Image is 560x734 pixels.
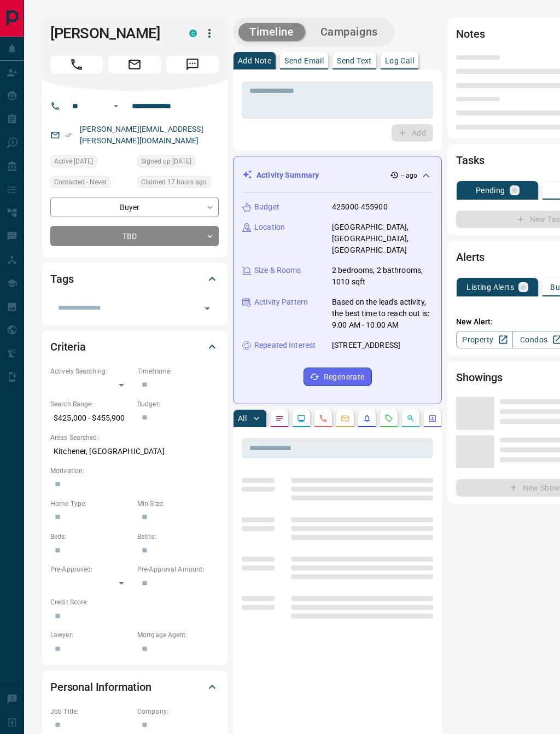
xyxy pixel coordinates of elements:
[297,414,306,423] svg: Lead Browsing Activity
[238,57,271,65] p: Add Note
[65,131,72,139] svg: Email Verified
[50,466,219,476] p: Motivation:
[406,414,415,423] svg: Opportunities
[332,296,433,331] p: Based on the lead's activity, the best time to reach out is: 9:00 AM - 10:00 AM
[384,414,393,423] svg: Requests
[137,707,219,716] p: Company:
[275,414,284,423] svg: Notes
[137,155,219,171] div: Mon Aug 11 2025
[428,414,437,423] svg: Agent Actions
[238,23,305,41] button: Timeline
[137,366,219,376] p: Timeframe:
[50,155,132,171] div: Mon Aug 11 2025
[385,57,414,65] p: Log Call
[50,197,219,217] div: Buyer
[50,399,132,409] p: Search Range:
[50,366,132,376] p: Actively Searching:
[137,499,219,509] p: Min Size:
[476,187,505,194] p: Pending
[254,201,279,213] p: Budget
[166,56,219,73] span: Message
[319,414,328,423] svg: Calls
[50,678,151,696] h2: Personal Information
[456,331,512,348] a: Property
[50,707,132,716] p: Job Title:
[137,176,219,191] div: Tue Aug 12 2025
[332,222,433,256] p: [GEOGRAPHIC_DATA], [GEOGRAPHIC_DATA], [GEOGRAPHIC_DATA]
[401,171,418,180] p: -- ago
[137,630,219,640] p: Mortgage Agent:
[238,415,247,422] p: All
[254,265,301,276] p: Size & Rooms
[50,409,132,427] p: $425,000 - $455,900
[456,248,485,266] h2: Alerts
[456,152,484,169] h2: Tasks
[141,177,207,188] span: Claimed 17 hours ago
[137,532,219,541] p: Baths:
[50,630,132,640] p: Lawyer:
[50,334,219,360] div: Criteria
[54,156,93,167] span: Active [DATE]
[310,23,389,41] button: Campaigns
[466,283,514,291] p: Listing Alerts
[50,674,219,700] div: Personal Information
[50,433,219,442] p: Areas Searched:
[189,30,197,37] div: condos.ca
[254,340,316,351] p: Repeated Interest
[200,301,215,316] button: Open
[254,222,285,233] p: Location
[50,499,132,509] p: Home Type:
[50,270,73,288] h2: Tags
[137,399,219,409] p: Budget:
[50,266,219,292] div: Tags
[304,368,372,386] button: Regenerate
[50,25,173,42] h1: [PERSON_NAME]
[332,201,388,213] p: 425000-455900
[363,414,371,423] svg: Listing Alerts
[50,226,219,246] div: TBD
[337,57,372,65] p: Send Text
[50,532,132,541] p: Beds:
[50,442,219,461] p: Kitchener, [GEOGRAPHIC_DATA]
[284,57,324,65] p: Send Email
[108,56,161,73] span: Email
[256,170,319,181] p: Activity Summary
[332,340,400,351] p: [STREET_ADDRESS]
[54,177,107,188] span: Contacted - Never
[456,25,485,43] h2: Notes
[254,296,308,308] p: Activity Pattern
[50,56,103,73] span: Call
[456,369,503,386] h2: Showings
[50,338,86,356] h2: Criteria
[109,100,122,113] button: Open
[50,597,219,607] p: Credit Score:
[50,564,132,574] p: Pre-Approved:
[141,156,191,167] span: Signed up [DATE]
[332,265,433,288] p: 2 bedrooms, 2 bathrooms, 1010 sqft
[242,165,433,185] div: Activity Summary-- ago
[80,125,203,145] a: [PERSON_NAME][EMAIL_ADDRESS][PERSON_NAME][DOMAIN_NAME]
[137,564,219,574] p: Pre-Approval Amount:
[341,414,349,423] svg: Emails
